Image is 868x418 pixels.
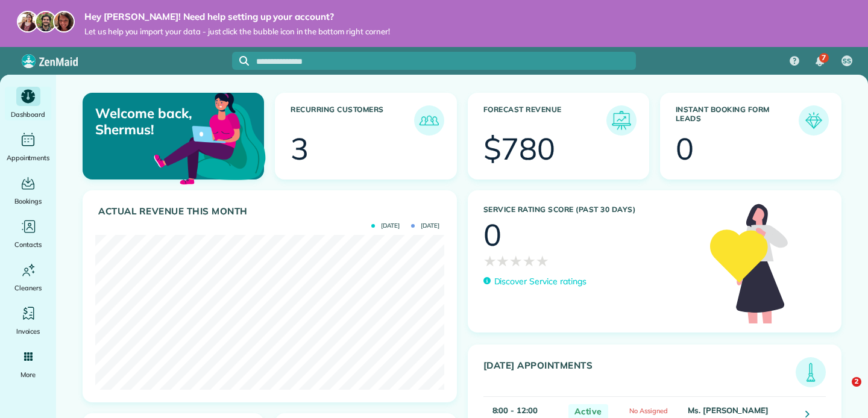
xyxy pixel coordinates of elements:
[483,250,497,272] span: ★
[799,360,823,384] img: icon_todays_appointments-901f7ab196bb0bea1936b74009e4eb5ffbc2d2711fa7634e0d609ed5ef32b18b.png
[483,105,606,136] h3: Forecast Revenue
[5,217,51,251] a: Contacts
[780,47,868,75] nav: Main
[291,134,309,164] div: 3
[609,108,634,133] img: icon_forecast_revenue-8c13a41c7ed35a8dcfafea3cbb826a0462acb37728057bba2d056411b612bbbe.png
[14,282,42,294] span: Cleaners
[7,152,50,164] span: Appointments
[232,56,249,66] button: Focus search
[371,223,400,229] span: [DATE]
[291,105,414,136] h3: Recurring Customers
[494,275,587,288] p: Discover Service ratings
[852,377,861,387] span: 2
[483,220,502,250] div: 0
[84,27,390,37] span: Let us help you import your data - just click the bubble icon in the bottom right corner!
[417,108,441,133] img: icon_recurring_customers-cf858462ba22bcd05b5a5880d41d6543d210077de5bb9ebc9590e49fd87d84ed.png
[483,360,796,387] h3: [DATE] Appointments
[483,275,587,288] a: Discover Service ratings
[509,250,523,272] span: ★
[53,11,75,33] img: michelle-19f622bdf1676172e81f8f8fba1fb50e276960ebfe0243fe18214015130c80e4.jpg
[14,239,42,251] span: Contacts
[84,11,390,23] strong: Hey [PERSON_NAME]! Need help setting up your account?
[411,223,439,229] span: [DATE]
[496,250,509,272] span: ★
[523,250,536,272] span: ★
[688,405,769,415] strong: Ms. [PERSON_NAME]
[239,56,249,66] svg: Focus search
[827,377,856,406] iframe: Intercom live chat
[802,108,826,133] img: icon_form_leads-04211a6a04a5b2264e4ee56bc0799ec3eb69b7e499cbb523a139df1d13a81ae0.png
[822,53,826,63] span: 7
[35,11,57,33] img: jorge-587dff0eeaa6aab1f244e6dc62b8924c3b6ad411094392a53c71c6c4a576187d.jpg
[5,130,51,164] a: Appointments
[98,206,444,217] h3: Actual Revenue this month
[536,250,549,272] span: ★
[5,87,51,120] a: Dashboard
[492,405,538,415] strong: 8:00 - 12:00
[20,369,36,381] span: More
[5,304,51,337] a: Invoices
[5,260,51,294] a: Cleaners
[676,134,694,164] div: 0
[807,48,832,75] div: 7 unread notifications
[5,173,51,207] a: Bookings
[676,105,799,136] h3: Instant Booking Form Leads
[483,134,556,164] div: $780
[14,195,42,207] span: Bookings
[16,325,40,337] span: Invoices
[483,205,699,214] h3: Service Rating score (past 30 days)
[151,79,268,196] img: dashboard_welcome-42a62b7d889689a78055ac9021e634bf52bae3f8056760290aed330b23ab8690.png
[17,11,39,33] img: maria-72a9807cf96188c08ef61303f053569d2e2a8a1cde33d635c8a3ac13582a053d.jpg
[843,57,851,66] span: SS
[11,108,45,120] span: Dashboard
[95,105,204,137] p: Welcome back, Shermus!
